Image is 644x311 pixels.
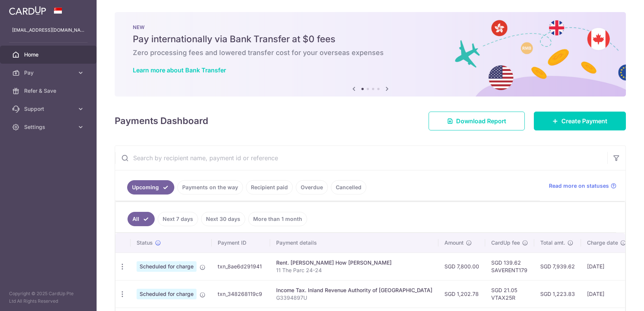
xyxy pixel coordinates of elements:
a: Cancelled [331,180,366,195]
a: Payments on the way [177,180,243,195]
th: Payment details [270,233,438,253]
a: Recipient paid [246,180,293,195]
td: SGD 7,939.62 [534,253,581,280]
div: Income Tax. Inland Revenue Authority of [GEOGRAPHIC_DATA] [276,286,432,294]
p: G3394897U [276,294,432,302]
a: Overdue [296,180,328,195]
span: Charge date [587,239,618,247]
td: txn_8ae6d291941 [212,253,270,280]
a: All [128,212,155,226]
p: [EMAIL_ADDRESS][DOMAIN_NAME] [12,26,85,34]
span: Amount [444,239,464,247]
a: Learn more about Bank Transfer [133,66,226,74]
a: Next 30 days [201,212,245,226]
span: Settings [24,123,74,131]
a: Upcoming [127,180,174,195]
p: 11 The Parc 24-24 [276,267,432,274]
h4: Payments Dashboard [115,114,208,128]
span: Download Report [456,116,506,126]
td: [DATE] [581,280,632,308]
span: CardUp fee [491,239,520,247]
td: SGD 7,800.00 [438,253,485,280]
span: Scheduled for charge [137,289,197,299]
td: txn_348268119c9 [212,280,270,308]
div: Rent. [PERSON_NAME] How [PERSON_NAME] [276,259,432,267]
span: Scheduled for charge [137,261,197,272]
img: CardUp [9,6,46,15]
p: NEW [133,24,608,30]
span: Create Payment [561,116,607,126]
h6: Zero processing fees and lowered transfer cost for your overseas expenses [133,48,608,57]
td: SGD 139.62 SAVERENT179 [485,253,534,280]
a: Create Payment [534,112,626,130]
th: Payment ID [212,233,270,253]
h5: Pay internationally via Bank Transfer at $0 fees [133,33,608,45]
input: Search by recipient name, payment id or reference [115,146,607,170]
span: Refer & Save [24,87,74,95]
span: Total amt. [540,239,565,247]
td: SGD 1,223.83 [534,280,581,308]
td: SGD 1,202.78 [438,280,485,308]
span: Status [137,239,153,247]
span: Pay [24,69,74,77]
a: Download Report [429,112,525,130]
a: Read more on statuses [549,182,616,190]
img: Bank transfer banner [115,12,626,97]
span: Read more on statuses [549,182,609,190]
td: SGD 21.05 VTAX25R [485,280,534,308]
td: [DATE] [581,253,632,280]
a: Next 7 days [158,212,198,226]
span: Support [24,105,74,113]
span: Home [24,51,74,58]
a: More than 1 month [248,212,307,226]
